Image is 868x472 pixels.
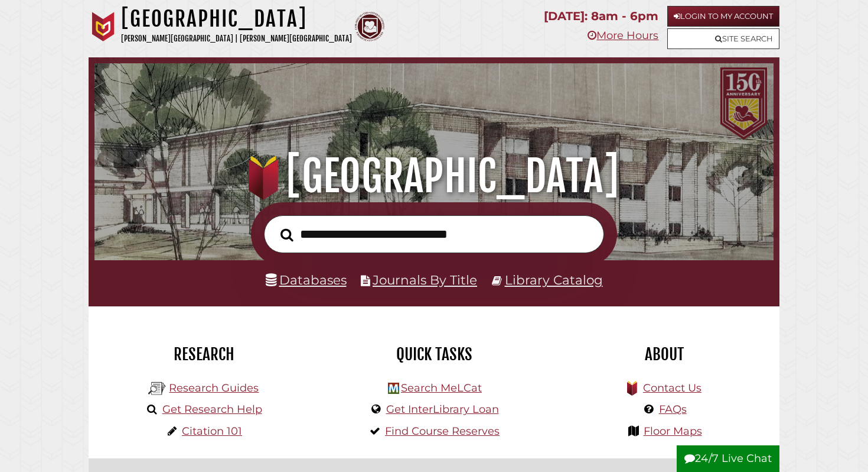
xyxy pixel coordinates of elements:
[107,150,761,202] h1: [GEOGRAPHIC_DATA]
[121,6,352,32] h1: [GEOGRAPHIC_DATA]
[385,425,500,438] a: Find Course Reserves
[328,344,540,364] h2: Quick Tasks
[169,382,259,395] a: Research Guides
[275,225,299,245] button: Search
[505,272,603,287] a: Library Catalog
[121,32,352,46] p: [PERSON_NAME][GEOGRAPHIC_DATA] | [PERSON_NAME][GEOGRAPHIC_DATA]
[373,272,477,287] a: Journals By Title
[644,425,702,438] a: Floor Maps
[588,29,658,42] a: More Hours
[659,403,687,416] a: FAQs
[388,383,399,394] img: Hekman Library Logo
[667,28,779,49] a: Site Search
[148,380,166,397] img: Hekman Library Logo
[97,344,310,364] h2: Research
[386,403,499,416] a: Get InterLibrary Loan
[355,12,384,41] img: Calvin Theological Seminary
[643,382,701,395] a: Contact Us
[544,6,658,27] p: [DATE]: 8am - 6pm
[162,403,262,416] a: Get Research Help
[182,425,242,438] a: Citation 101
[89,12,118,41] img: Calvin University
[280,228,293,242] i: Search
[558,344,771,364] h2: About
[401,382,482,395] a: Search MeLCat
[667,6,779,27] a: Login to My Account
[266,272,347,287] a: Databases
